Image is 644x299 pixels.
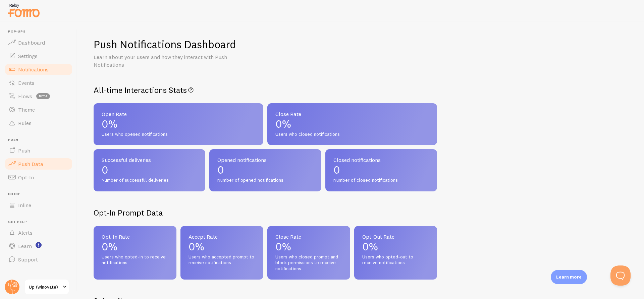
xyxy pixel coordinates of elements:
span: beta [36,93,50,99]
p: 0% [275,241,342,252]
span: Pop-ups [8,29,73,34]
span: Number of opened notifications [217,177,313,183]
h2: All-time Interactions Stats [94,85,437,95]
span: Users who opted-in to receive notifications [102,254,168,266]
a: Learn [4,239,73,253]
p: Learn about your users and how they interact with Push Notifications [94,53,255,69]
div: Learn more [551,270,587,284]
h1: Push Notifications Dashboard [94,38,236,51]
a: Rules [4,116,73,130]
span: Users who opted-out to receive notifications [362,254,429,266]
span: Support [18,256,38,263]
p: 0% [362,241,429,252]
span: Opt-In Rate [102,234,168,239]
span: Opened notifications [217,157,313,163]
span: Inline [8,192,73,196]
span: Events [18,79,35,86]
a: Settings [4,49,73,63]
span: Settings [18,53,38,59]
span: Users who closed prompt and block permissions to receive notifications [275,254,342,272]
h2: Opt-In Prompt Data [94,207,437,218]
a: Events [4,76,73,89]
span: Flows [18,93,32,100]
span: Dashboard [18,39,45,46]
span: Inline [18,202,31,208]
span: Get Help [8,220,73,224]
span: Opt-Out Rate [362,234,429,239]
a: Dashboard [4,36,73,49]
p: 0% [275,119,429,129]
span: Push [8,138,73,142]
span: Closed notifications [333,157,429,163]
a: Push Data [4,157,73,171]
span: Accept Rate [189,234,255,239]
p: 0% [189,241,255,252]
a: Flows beta [4,89,73,103]
span: Up (winovate) [29,283,61,291]
p: 0% [102,119,255,129]
a: Opt-In [4,171,73,184]
a: Push [4,144,73,157]
svg: <p>Watch New Feature Tutorials!</p> [36,242,42,248]
a: Up (winovate) [24,279,69,295]
a: Inline [4,198,73,212]
p: 0% [102,241,168,252]
span: Push [18,147,30,154]
img: fomo-relay-logo-orange.svg [7,2,41,19]
p: 0 [102,165,197,175]
span: Successful deliveries [102,157,197,163]
span: Opt-In [18,174,34,181]
span: Rules [18,120,32,126]
a: Notifications [4,63,73,76]
span: Close Rate [275,111,429,117]
a: Support [4,253,73,266]
a: Theme [4,103,73,116]
p: Learn more [556,274,582,280]
span: Users who accepted prompt to receive notifications [189,254,255,266]
p: 0 [333,165,429,175]
p: 0 [217,165,313,175]
iframe: Help Scout Beacon - Open [610,265,631,286]
span: Users who closed notifications [275,131,429,137]
a: Alerts [4,226,73,239]
span: Alerts [18,229,33,236]
span: Theme [18,106,35,113]
span: Number of successful deliveries [102,177,197,183]
span: Number of closed notifications [333,177,429,183]
span: Close Rate [275,234,342,239]
span: Users who opened notifications [102,131,255,137]
span: Open Rate [102,111,255,117]
span: Notifications [18,66,49,73]
span: Push Data [18,161,43,167]
span: Learn [18,243,32,249]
